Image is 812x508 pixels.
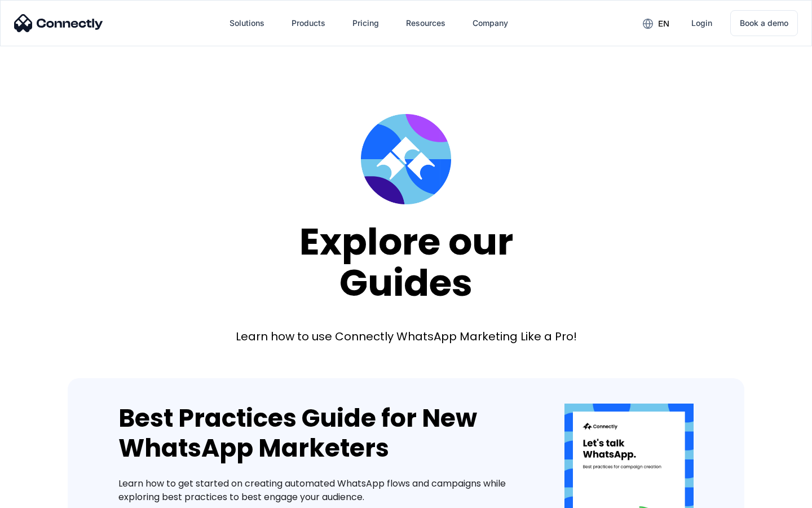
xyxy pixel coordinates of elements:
[236,329,577,344] div: Learn how to use Connectly WhatsApp Marketing Like a Pro!
[11,488,68,504] aside: Language selected: English
[406,15,445,31] div: Resources
[118,477,531,504] div: Learn how to get started on creating automated WhatsApp flows and campaigns while exploring best ...
[343,10,388,37] a: Pricing
[682,10,721,37] a: Login
[14,14,103,32] img: Connectly Logo
[473,15,508,31] div: Company
[292,15,325,31] div: Products
[658,16,669,32] div: en
[352,15,379,31] div: Pricing
[118,404,531,463] div: Best Practices Guide for New WhatsApp Marketers
[299,221,513,303] div: Explore our Guides
[691,15,712,31] div: Login
[23,488,68,504] ul: Language list
[230,15,264,31] div: Solutions
[730,10,798,36] a: Book a demo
